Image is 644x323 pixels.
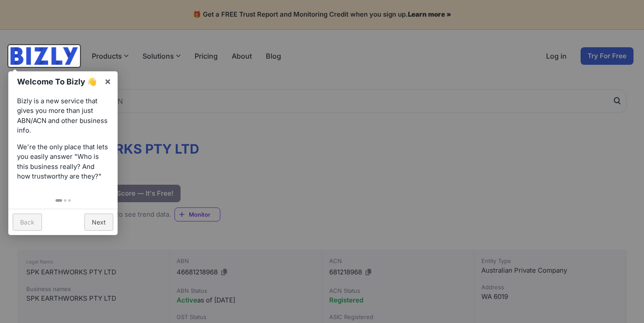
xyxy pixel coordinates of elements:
[17,96,109,136] p: Bizly is a new service that gives you more than just ABN/ACN and other business info.
[98,71,118,91] a: ×
[84,214,113,231] a: Next
[13,214,42,231] a: Back
[17,142,109,182] p: We're the only place that lets you easily answer "Who is this business really? And how trustworth...
[17,76,100,88] h1: Welcome To Bizly 👋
